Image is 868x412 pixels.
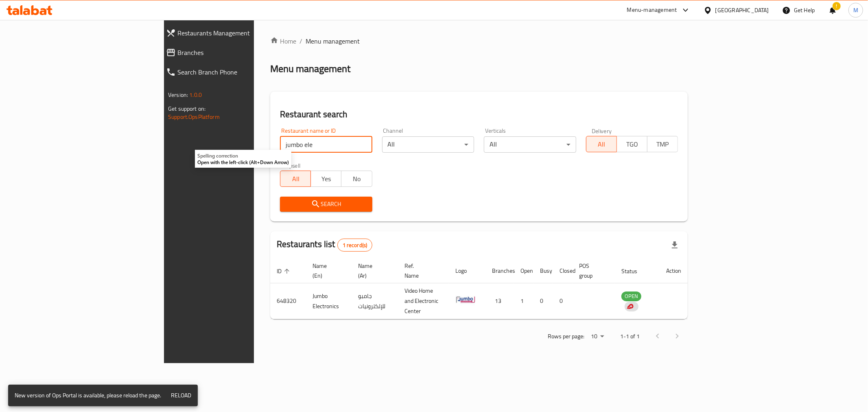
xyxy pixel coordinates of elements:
[168,112,220,122] a: Support.OpsPlatform
[270,36,688,46] nav: breadcrumb
[337,239,373,252] div: Total records count
[177,48,302,57] span: Branches
[280,197,372,212] button: Search
[313,261,342,281] span: Name (En)
[358,261,388,281] span: Name (Ar)
[533,259,553,283] th: Busy
[853,6,858,15] span: M
[270,259,688,319] table: enhanced table
[338,241,372,249] span: 1 record(s)
[341,171,372,187] button: No
[617,136,647,152] button: TGO
[314,173,338,185] span: Yes
[548,331,584,342] p: Rows per page:
[590,138,614,150] span: All
[715,6,769,15] div: [GEOGRAPHIC_DATA]
[280,171,311,187] button: All
[404,261,439,281] span: Ref. Name
[398,283,449,319] td: Video Home and Electronic Center
[621,291,641,301] span: OPEN
[586,136,617,152] button: All
[588,331,607,343] div: Rows per page:
[168,103,206,114] span: Get support on:
[533,283,553,319] td: 0
[626,303,634,310] img: delivery hero logo
[306,36,360,46] span: Menu management
[449,259,485,283] th: Logo
[277,266,292,276] span: ID
[306,283,352,319] td: Jumbo Electronics
[168,90,188,100] span: Version:
[160,62,309,82] a: Search Branch Phone
[15,387,161,404] div: New version of Ops Portal is available, please reload the page.
[168,388,195,403] button: Reload
[665,235,684,255] div: Export file
[621,291,641,301] div: OPEN
[647,136,678,152] button: TMP
[286,162,301,168] label: Upsell
[284,173,308,185] span: All
[485,283,514,319] td: 13
[177,67,302,77] span: Search Branch Phone
[160,23,309,43] a: Restaurants Management
[280,108,678,121] h2: Restaurant search
[514,283,533,319] td: 1
[270,62,350,75] h2: Menu management
[660,259,688,283] th: Action
[627,5,677,15] div: Menu-management
[352,283,398,319] td: جامبو للإلكترونيات
[189,90,202,100] span: 1.0.0
[620,138,644,150] span: TGO
[382,136,474,153] div: All
[625,302,638,311] div: Indicates that the vendor menu management has been moved to DH Catalog service
[592,128,612,134] label: Delivery
[310,171,341,187] button: Yes
[485,259,514,283] th: Branches
[286,199,365,209] span: Search
[455,289,476,310] img: Jumbo Electronics
[553,259,573,283] th: Closed
[579,261,605,281] span: POS group
[620,331,640,342] p: 1-1 of 1
[345,173,369,185] span: No
[171,390,191,401] span: Reload
[280,136,372,153] input: Search for restaurant name or ID..
[514,259,533,283] th: Open
[553,283,573,319] td: 0
[177,28,302,38] span: Restaurants Management
[621,266,648,276] span: Status
[484,136,576,153] div: All
[651,138,675,150] span: TMP
[277,238,372,252] h2: Restaurants list
[160,43,309,62] a: Branches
